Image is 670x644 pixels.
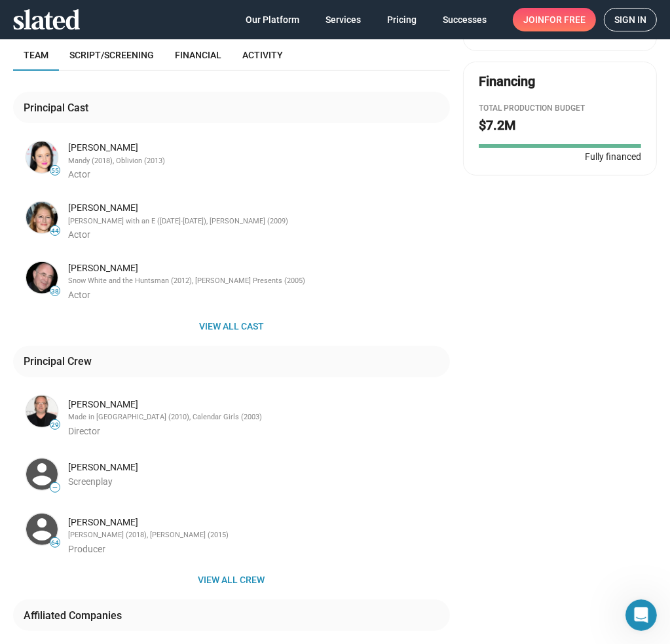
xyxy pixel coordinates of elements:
[50,227,60,235] span: 44
[68,476,113,487] span: Screenplay
[13,39,59,71] a: Team
[26,459,58,490] img: William Ivory
[24,101,94,115] div: Principal Cast
[479,73,535,90] div: Financing
[13,568,450,592] button: View all crew
[68,516,447,529] div: [PERSON_NAME]
[387,8,417,31] span: Pricing
[68,262,447,275] div: [PERSON_NAME]
[479,117,641,134] h2: $7.2M
[479,104,641,114] div: Total Production budget
[24,568,439,592] span: View all crew
[432,8,497,31] a: Successes
[68,544,105,554] span: Producer
[68,531,447,540] div: [PERSON_NAME] (2018), [PERSON_NAME] (2015)
[26,262,58,294] img: Bob Hoskins
[50,167,60,175] span: 55
[242,50,283,60] span: Activity
[68,142,447,154] div: [PERSON_NAME]
[68,202,447,214] div: [PERSON_NAME]
[443,8,487,31] span: Successes
[24,50,48,60] span: Team
[50,484,60,491] span: —
[13,314,450,338] button: View all cast
[50,288,60,295] span: 38
[544,8,586,31] span: for free
[164,39,232,71] a: Financial
[26,142,58,173] img: Andrea Riseborough
[246,8,299,31] span: Our Platform
[50,421,60,429] span: 29
[580,151,641,163] span: Fully financed
[614,9,646,31] span: Sign in
[232,39,293,71] a: Activity
[26,514,58,545] img: Elizabeth Karlsen
[604,8,657,31] a: Sign in
[377,8,427,31] a: Pricing
[513,8,596,31] a: Joinfor free
[625,599,657,631] iframe: Intercom live chat
[68,229,90,240] span: Actor
[26,202,58,233] img: Geraldine James
[68,413,447,423] div: Made in [GEOGRAPHIC_DATA] (2010), Calendar Girls (2003)
[68,217,447,227] div: [PERSON_NAME] with an E ([DATE]-[DATE]), [PERSON_NAME] (2009)
[235,8,310,31] a: Our Platform
[175,50,221,60] span: Financial
[68,169,90,180] span: Actor
[24,354,97,368] div: Principal Crew
[315,8,371,31] a: Services
[69,50,154,60] span: Script/Screening
[326,8,361,31] span: Services
[68,157,447,166] div: Mandy (2018), Oblivion (2013)
[68,398,447,411] div: [PERSON_NAME]
[24,314,439,338] span: View all cast
[24,609,127,622] div: Affiliated Companies
[68,290,90,300] span: Actor
[50,539,60,547] span: 64
[68,461,447,474] div: [PERSON_NAME]
[523,8,586,31] span: Join
[59,39,164,71] a: Script/Screening
[26,396,58,427] img: Nigel Cole
[68,276,447,286] div: Snow White and the Huntsman (2012), [PERSON_NAME] Presents (2005)
[68,426,100,436] span: Director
